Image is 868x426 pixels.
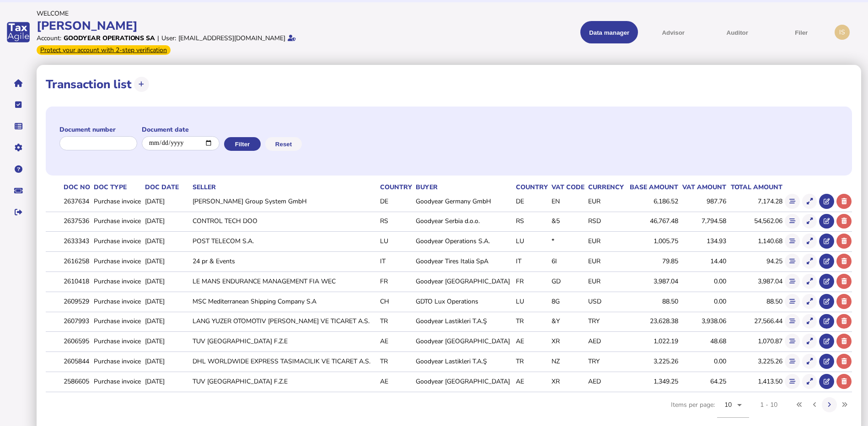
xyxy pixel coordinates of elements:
button: First page [792,397,807,412]
button: Show transaction detail [802,294,817,309]
td: Goodyear [GEOGRAPHIC_DATA] [414,272,514,290]
td: 79.85 [626,252,679,271]
td: USD [586,292,626,310]
th: Total amount [727,182,783,192]
button: Delete transaction [836,254,852,269]
td: Purchase invoice [92,312,143,330]
button: Show transaction detail [802,194,817,209]
button: Next page [822,397,837,412]
button: Show transaction detail [802,314,817,329]
div: [PERSON_NAME] [37,18,431,34]
th: Country [514,182,550,192]
button: Show transaction detail [802,274,817,289]
td: 7,794.58 [679,212,727,230]
td: 2607993 [62,312,92,330]
div: 1 - 10 [760,400,777,409]
th: Base amount [626,182,679,192]
td: Purchase invoice [92,272,143,290]
td: TUV [GEOGRAPHIC_DATA] F.Z.E [191,372,378,390]
button: Show flow [785,354,800,369]
td: [DATE] [143,352,191,371]
button: Show transaction detail [802,254,817,269]
td: 1,413.50 [727,372,783,390]
td: 6I [550,252,586,271]
button: Auditor [708,21,766,43]
h1: Transaction list [46,76,132,92]
td: FR [378,272,414,290]
td: 24 pr & Events [191,252,378,271]
td: 2610418 [62,272,92,290]
td: Goodyear Tires Italia SpA [414,252,514,271]
button: Delete transaction [836,214,852,229]
td: 3,225.26 [727,352,783,371]
th: Country [378,182,414,192]
button: Shows a dropdown of VAT Advisor options [644,21,702,43]
td: 1,349.25 [626,372,679,390]
td: FR [514,272,550,290]
td: 0.00 [679,292,727,310]
button: Show flow [785,294,800,309]
button: Open in advisor [819,374,834,389]
td: Goodyear Lastikleri T.A.Ş [414,352,514,371]
label: Document date [142,125,220,134]
td: GD [550,272,586,290]
button: Upload transactions [134,77,149,92]
td: RS [514,212,550,230]
button: Tasks [9,95,28,114]
td: EUR [586,252,626,271]
td: Purchase invoice [92,352,143,371]
th: Buyer [414,182,514,192]
button: Delete transaction [836,354,852,369]
menu: navigate products [436,21,830,43]
td: 2616258 [62,252,92,271]
button: Filter [224,137,261,151]
td: 48.68 [679,332,727,351]
button: Open in advisor [819,214,834,229]
td: RSD [586,212,626,230]
td: AED [586,332,626,351]
td: [DATE] [143,212,191,230]
td: 7,174.28 [727,192,783,211]
td: [DATE] [143,252,191,271]
td: 64.25 [679,372,727,390]
td: 1,005.75 [626,232,679,250]
div: User: [161,34,176,43]
button: Delete transaction [836,234,852,249]
button: Open in advisor [819,234,834,249]
td: CONTROL TECH DOO [191,212,378,230]
button: Reset [265,137,302,151]
td: CH [378,292,414,310]
td: [DATE] [143,232,191,250]
button: Last page [837,397,852,412]
div: Goodyear Operations SA [64,34,155,43]
td: LANG YUZER OTOMOTIV [PERSON_NAME] VE TICARET A.S. [191,312,378,330]
td: AE [378,332,414,351]
td: Purchase invoice [92,372,143,390]
td: 54,562.06 [727,212,783,230]
td: EN [550,192,586,211]
td: 8G [550,292,586,310]
td: 1,022.19 [626,332,679,351]
td: [DATE] [143,312,191,330]
td: AE [514,372,550,390]
td: Goodyear Germany GmbH [414,192,514,211]
button: Manage settings [9,138,28,157]
button: Open in advisor [819,314,834,329]
td: XR [550,332,586,351]
td: DE [514,192,550,211]
td: 2609529 [62,292,92,310]
td: EUR [586,232,626,250]
td: [DATE] [143,292,191,310]
td: XR [550,372,586,390]
td: EUR [586,192,626,211]
td: IT [378,252,414,271]
div: Welcome [37,9,431,18]
td: 1,140.68 [727,232,783,250]
td: AE [514,332,550,351]
button: Delete transaction [836,194,852,209]
button: Show transaction detail [802,234,817,249]
td: 2586605 [62,372,92,390]
td: &Y [550,312,586,330]
button: Show flow [785,254,800,269]
td: 46,767.48 [626,212,679,230]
